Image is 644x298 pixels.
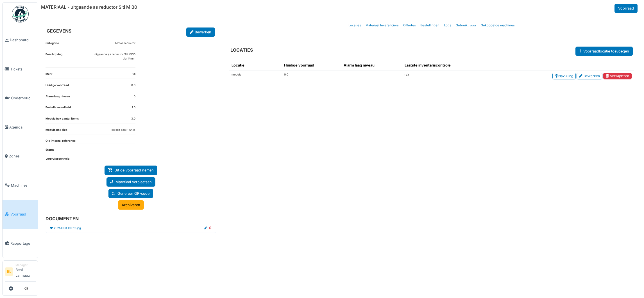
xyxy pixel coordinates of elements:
[341,60,402,70] th: Alarm laag niveau
[134,95,135,99] dd: 0
[402,60,489,70] th: Laatste inventariscontrole
[108,189,153,198] a: Genereer QR-code
[132,72,135,76] dd: Siti
[282,70,341,83] td: 0.0
[3,84,38,113] a: Onderhoud
[11,183,36,188] span: Machines
[3,171,38,200] a: Machines
[10,37,36,43] span: Dashboard
[9,125,36,130] span: Agenda
[230,47,253,53] h6: LOCATIES
[552,73,576,79] a: Navulling
[41,4,137,10] h6: MATERIAAL - uitgaande as reductor Siti MI30
[10,241,36,246] span: Rapportage
[46,72,53,79] dt: Merk
[15,263,36,280] li: Beni Lannaux
[5,263,36,282] a: BL ManagerBeni Lannaux
[346,19,363,32] a: Locaties
[46,83,69,90] dt: Huidige voorraad
[54,226,81,230] a: 20251003_161312.jpg
[3,26,38,55] a: Dashboard
[575,47,633,56] button: Voorraadlocatie toevoegen
[46,106,71,112] dt: Bestelhoeveelheid
[3,142,38,171] a: Zones
[12,6,29,22] img: Badge_color-CXgf-gQk.svg
[3,55,38,84] a: Tickets
[186,27,215,37] a: Bewerken
[46,128,67,134] dt: Modula box size
[112,128,135,132] dd: plastic bak P15x15
[46,157,69,161] dt: Verbruikseenheid
[614,4,638,13] a: Voorraad
[118,200,144,210] a: Archiveren
[46,52,62,67] dt: Beschrijving
[229,70,282,83] td: modula
[106,177,155,187] a: Materiaal verplaatsen
[418,19,442,32] a: Bestellingen
[46,41,59,48] dt: Categorie
[577,73,602,79] a: Bewerken
[94,52,135,61] p: uitgaande as reductor Siti MI30 dia 14mm
[131,83,135,88] dd: 0.0
[115,41,135,45] dd: Motor reductor
[15,263,36,267] div: Manager
[363,19,401,32] a: Materiaal leveranciers
[401,19,418,32] a: Offertes
[46,139,76,143] dt: Old internal reference
[3,200,38,229] a: Voorraad
[3,229,38,258] a: Rapportage
[10,67,36,72] span: Tickets
[105,166,157,175] a: Uit de voorraad nemen
[603,73,632,79] a: Verwijderen
[46,117,79,123] dt: Modula box aantal items
[11,95,36,101] span: Onderhoud
[46,95,70,101] dt: Alarm laag niveau
[3,113,38,142] a: Agenda
[282,60,341,70] th: Huidige voorraad
[442,19,453,32] a: Logs
[131,117,135,121] dd: 3.0
[10,212,36,217] span: Voorraad
[47,28,71,34] h6: GEGEVENS
[46,216,212,221] h6: DOCUMENTEN
[5,267,13,276] li: BL
[479,19,517,32] a: Gekoppelde machines
[229,60,282,70] th: Locatie
[132,106,135,110] dd: 1.0
[9,153,36,159] span: Zones
[402,70,489,83] td: n/a
[453,19,479,32] a: Gebruikt voor
[46,148,54,152] dt: Status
